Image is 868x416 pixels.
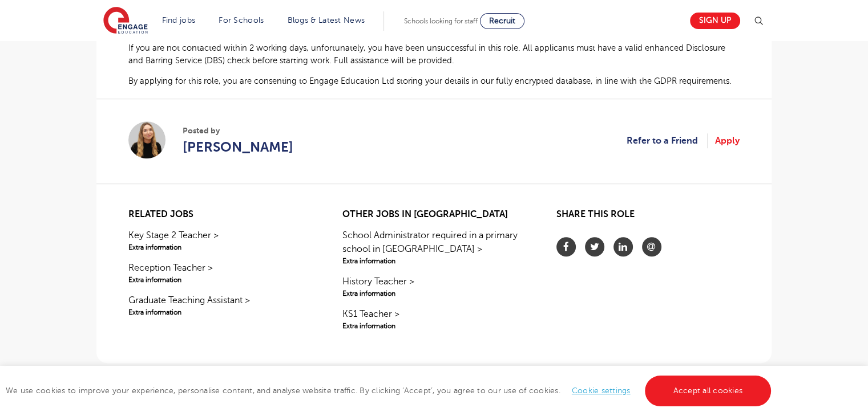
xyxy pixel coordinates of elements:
span: Extra information [128,307,312,317]
span: Extra information [342,321,526,331]
a: Reception Teacher >Extra information [128,261,312,285]
h2: Other jobs in [GEOGRAPHIC_DATA] [342,209,526,220]
a: For Schools [219,16,264,25]
span: Posted by [183,125,293,137]
span: Schools looking for staff [404,17,478,25]
span: Extra information [128,275,312,285]
a: Recruit [480,13,524,29]
img: Engage Education [103,7,148,35]
a: KS1 Teacher >Extra information [342,307,526,331]
a: [PERSON_NAME] [183,137,293,157]
span: By applying for this role, you are consenting to Engage Education Ltd storing your details in our... [128,76,732,85]
span: We use cookies to improve your experience, personalise content, and analyse website traffic. By c... [6,386,774,395]
a: Cookie settings [572,386,631,395]
h2: Related jobs [128,209,312,220]
h2: Share this role [556,209,740,226]
a: Graduate Teaching Assistant >Extra information [128,293,312,317]
a: Blogs & Latest News [288,16,365,25]
a: School Administrator required in a primary school in [GEOGRAPHIC_DATA] >Extra information [342,229,526,266]
a: Apply [715,133,740,148]
span: Recruit [489,17,515,25]
a: Sign up [690,13,740,29]
span: If you are not contacted within 2 working days, unfortunately, you have been unsuccessful in this... [128,43,725,65]
a: Refer to a Friend [627,133,708,148]
span: Extra information [128,242,312,252]
a: Key Stage 2 Teacher >Extra information [128,229,312,252]
span: Extra information [342,256,526,266]
a: Find jobs [162,16,196,25]
a: History Teacher >Extra information [342,275,526,299]
a: Accept all cookies [645,376,772,406]
span: Extra information [342,288,526,299]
